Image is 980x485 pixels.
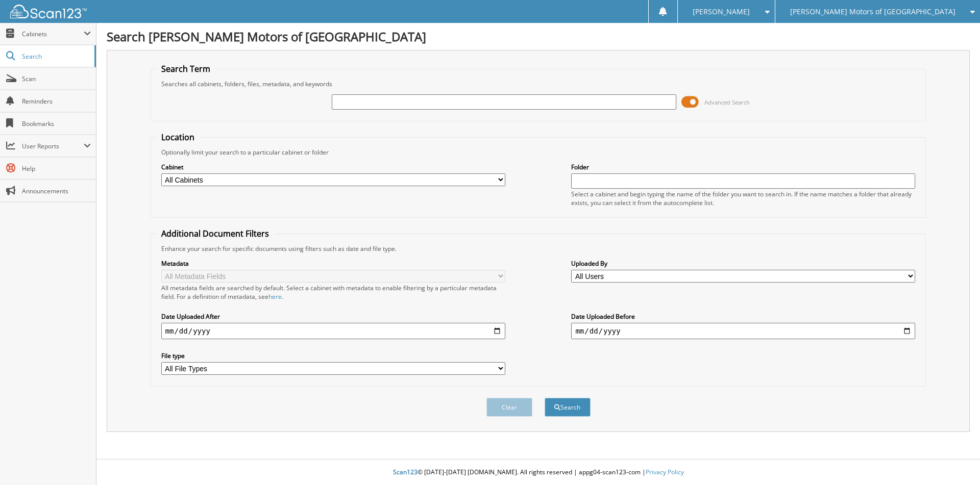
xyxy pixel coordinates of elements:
label: File type [161,351,505,360]
span: Announcements [22,187,91,195]
label: Metadata [161,259,505,268]
a: Privacy Policy [646,468,684,476]
div: All metadata fields are searched by default. Select a cabinet with metadata to enable filtering b... [161,284,505,301]
div: Optionally limit your search to a particular cabinet or folder [156,148,921,157]
span: Scan [22,74,91,83]
label: Uploaded By [571,259,915,268]
button: Clear [486,398,532,417]
span: Search [22,52,89,61]
legend: Location [156,132,200,143]
button: Search [545,398,591,417]
span: User Reports [22,142,84,150]
input: start [161,323,505,339]
span: Bookmarks [22,119,91,128]
label: Date Uploaded After [161,312,505,321]
div: Enhance your search for specific documents using filters such as date and file type. [156,244,921,253]
legend: Additional Document Filters [156,228,274,239]
label: Folder [571,163,915,171]
span: Help [22,164,91,173]
label: Cabinet [161,163,505,171]
h1: Search [PERSON_NAME] Motors of [GEOGRAPHIC_DATA] [107,28,970,45]
label: Date Uploaded Before [571,312,915,321]
legend: Search Term [156,63,215,74]
span: Cabinets [22,30,84,38]
span: Scan123 [393,468,418,476]
input: end [571,323,915,339]
a: here [268,292,282,301]
img: scan123-logo-white.svg [10,5,87,18]
span: Advanced Search [704,98,750,106]
span: [PERSON_NAME] Motors of [GEOGRAPHIC_DATA] [790,9,955,15]
div: Select a cabinet and begin typing the name of the folder you want to search in. If the name match... [571,190,915,207]
span: Reminders [22,97,91,106]
span: [PERSON_NAME] [693,9,750,15]
div: Searches all cabinets, folders, files, metadata, and keywords [156,80,921,88]
div: © [DATE]-[DATE] [DOMAIN_NAME]. All rights reserved | appg04-scan123-com | [96,460,980,485]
